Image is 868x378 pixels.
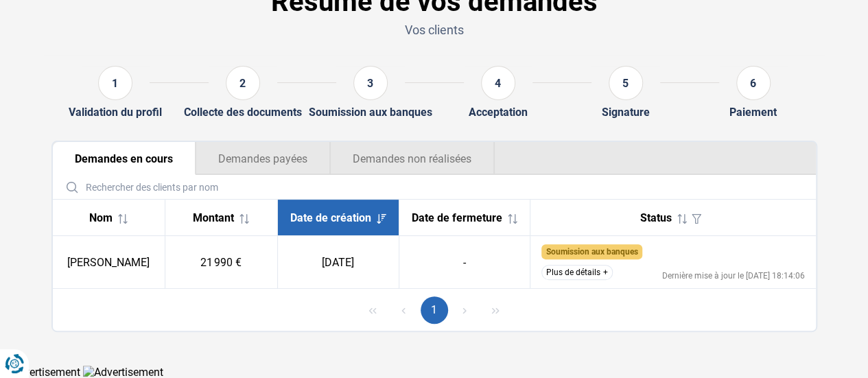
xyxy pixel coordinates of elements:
div: 2 [226,66,260,100]
td: [PERSON_NAME] [53,236,165,289]
div: 1 [98,66,132,100]
button: Plus de détails [541,265,613,280]
div: Soumission aux banques [309,106,432,119]
div: Collecte des documents [184,106,302,119]
span: Date de création [290,211,371,224]
div: Validation du profil [69,106,162,119]
div: Signature [602,106,650,119]
div: Dernière mise à jour le [DATE] 18:14:06 [662,272,805,280]
div: 5 [609,66,643,100]
span: Soumission aux banques [546,247,637,257]
span: Date de fermeture [412,211,502,224]
button: Page 1 [421,296,448,324]
div: Paiement [729,106,777,119]
div: 6 [736,66,771,100]
td: - [399,236,530,289]
button: Next Page [451,296,478,324]
div: Acceptation [469,106,528,119]
button: Demandes en cours [53,142,196,175]
button: Previous Page [390,296,417,324]
p: Vos clients [51,21,817,38]
span: Nom [89,211,113,224]
td: [DATE] [277,236,399,289]
button: Last Page [482,296,509,324]
button: Demandes non réalisées [330,142,495,175]
div: 3 [353,66,388,100]
button: Demandes payées [196,142,330,175]
button: First Page [359,296,386,324]
input: Rechercher des clients par nom [58,175,810,199]
td: 21 990 € [165,236,277,289]
span: Montant [193,211,234,224]
div: 4 [481,66,515,100]
span: Status [640,211,672,224]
